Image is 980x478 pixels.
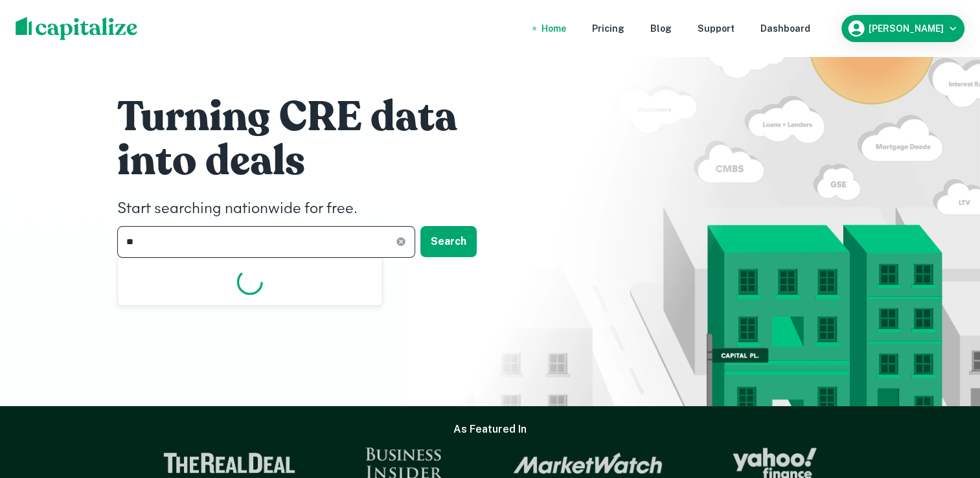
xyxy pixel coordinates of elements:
a: Dashboard [760,21,810,36]
a: Pricing [592,21,624,36]
h6: As Featured In [453,422,527,437]
a: Support [698,21,735,36]
img: Market Watch [513,452,663,474]
button: Search [420,226,477,257]
h6: [PERSON_NAME] [869,24,944,33]
iframe: Chat Widget [915,374,980,437]
h4: Start searching nationwide for free. [117,198,506,221]
button: [PERSON_NAME] [841,15,964,42]
img: capitalize-logo.png [16,17,138,40]
img: The Real Deal [163,453,295,473]
h1: into deals [117,135,506,187]
a: Blog [650,21,672,36]
a: Home [541,21,566,36]
h1: Turning CRE data [117,91,506,143]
